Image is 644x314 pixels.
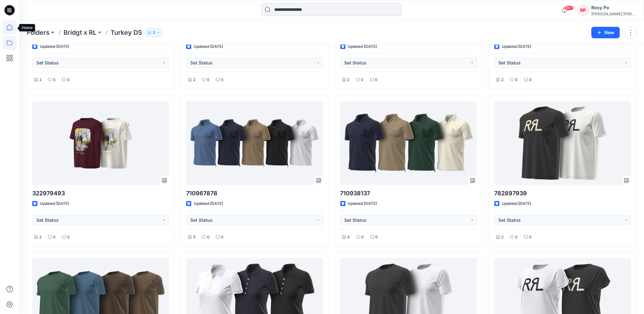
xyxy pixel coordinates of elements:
p: 4 [347,234,350,241]
p: 0 [375,234,378,241]
p: Updated [DATE] [40,43,69,50]
p: 2 [347,77,350,83]
p: Updated [DATE] [502,43,531,50]
p: 0 [67,77,70,83]
p: 0 [361,234,364,241]
p: 0 [207,234,209,241]
p: 2 [39,234,42,241]
p: 0 [375,77,378,83]
p: Updated [DATE] [194,200,223,207]
p: 0 [529,77,532,83]
button: New [591,27,620,38]
p: 2 [39,77,42,83]
p: Updated [DATE] [40,200,69,207]
p: 0 [221,234,224,241]
p: 0 [67,234,70,241]
p: Updated [DATE] [348,43,377,50]
p: Turkey DS [110,28,142,37]
a: 322979493 [32,101,169,185]
p: Updated [DATE] [348,200,377,207]
a: 782897939 [494,101,631,185]
p: 0 [53,234,56,241]
p: 710938137 [340,189,477,198]
button: 3 [145,28,163,37]
p: 710967878 [186,189,323,198]
a: Bridgt x RL [64,28,96,37]
p: 0 [361,77,364,83]
div: RP [577,4,589,16]
p: 0 [221,77,224,83]
p: 782897939 [494,189,631,198]
p: 0 [515,77,518,83]
p: 2 [193,77,195,83]
div: [PERSON_NAME] [PERSON_NAME] [591,11,636,16]
p: 2 [501,77,504,83]
div: Rosy Po [591,4,636,11]
a: 710967878 [186,101,323,185]
p: 2 [501,234,504,241]
p: 0 [53,77,56,83]
a: 710938137 [340,101,477,185]
span: 99+ [564,5,574,11]
p: Updated [DATE] [194,43,223,50]
p: 0 [207,77,209,83]
p: 3 [153,29,155,36]
p: 0 [515,234,518,241]
p: 0 [529,234,532,241]
p: 322979493 [32,189,169,198]
p: Updated [DATE] [502,200,531,207]
p: 5 [193,234,195,241]
a: Folders [27,28,49,37]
